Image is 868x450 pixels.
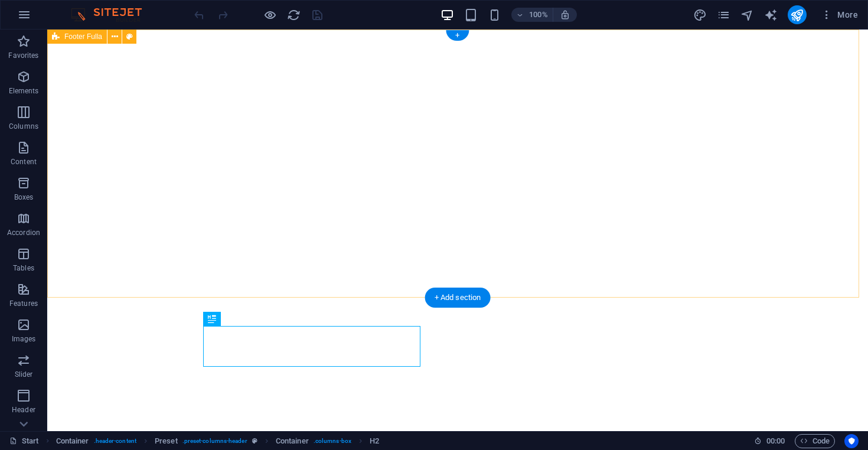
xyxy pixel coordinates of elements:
[182,434,247,448] span: . preset-columns-header
[693,8,707,22] button: design
[9,86,39,96] p: Elements
[764,8,778,22] i: AI Writer
[155,434,178,448] span: Click to select. Double-click to edit
[7,228,40,237] p: Accordion
[764,8,778,22] button: text_generator
[717,8,730,22] i: Pages (Ctrl+Alt+S)
[740,8,755,22] button: navigator
[446,30,469,41] div: +
[15,370,33,379] p: Slider
[9,299,38,308] p: Features
[9,122,38,131] p: Columns
[693,8,707,22] i: Design (Ctrl+Alt+Y)
[12,405,35,415] p: Header
[740,8,754,22] i: Navigator
[790,8,804,22] i: Publish
[529,8,548,22] h6: 100%
[14,193,34,202] p: Boxes
[314,434,351,448] span: . columns-box
[68,8,156,22] img: Editor Logo
[12,334,36,344] p: Images
[11,157,37,167] p: Content
[816,5,863,24] button: More
[287,8,301,22] i: Reload page
[425,288,491,308] div: + Add section
[13,263,34,273] p: Tables
[56,434,380,448] nav: breadcrumb
[821,9,858,21] span: More
[94,434,136,448] span: . header-content
[8,51,38,60] p: Favorites
[9,434,39,448] a: Click to cancel selection. Double-click to open Pages
[754,434,785,448] h6: Session time
[788,5,807,24] button: publish
[511,8,553,22] button: 100%
[800,434,830,448] span: Code
[64,33,102,40] span: Footer Fulla
[795,434,835,448] button: Code
[263,8,277,22] button: Click here to leave preview mode and continue editing
[252,438,257,444] i: This element is a customizable preset
[766,434,785,448] span: 00 00
[370,434,379,448] span: Click to select. Double-click to edit
[286,8,301,22] button: reload
[276,434,309,448] span: Click to select. Double-click to edit
[844,434,859,448] button: Usercentrics
[717,8,731,22] button: pages
[56,434,89,448] span: Click to select. Double-click to edit
[775,436,776,445] span: :
[560,9,570,20] i: On resize automatically adjust zoom level to fit chosen device.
